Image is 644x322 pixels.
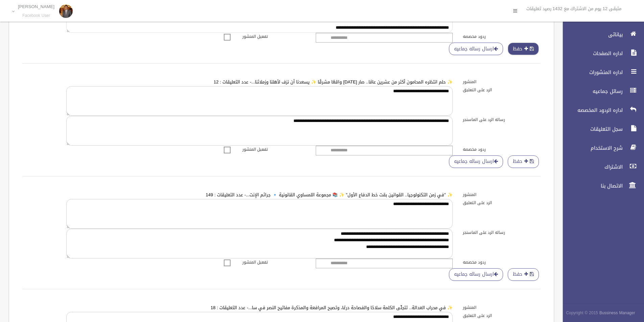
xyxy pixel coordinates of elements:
[599,309,635,317] strong: Bussiness Manager
[566,309,598,317] span: Copyright © 2015
[557,182,625,189] span: الاتصال بنا
[18,13,54,18] small: Facebook User
[557,27,644,42] a: بياناتى
[449,43,503,55] a: ارسال رساله جماعيه
[557,69,625,76] span: اداره المنشورات
[508,155,539,168] button: حفظ
[237,33,325,40] label: تفعيل المنشور
[458,312,546,319] label: الرد على التعليق
[458,86,546,94] label: الرد على التعليق
[508,43,539,55] button: حفظ
[18,4,54,9] p: [PERSON_NAME]
[557,103,644,118] a: اداره الردود المخصصه
[557,126,625,132] span: سجل التعليقات
[458,33,546,40] label: ردود مخصصه
[458,116,546,123] label: رساله الرد على الماسنجر
[211,303,452,312] a: ✨ في محراب العدالة.. تتجلّى الكلمة سلاحًا والفصاحة درعًا، وتصبح المرافعة والمذكرة مفاتيح النصر في...
[557,88,625,95] span: رسائل جماعيه
[458,199,546,206] label: الرد على التعليق
[449,155,503,168] a: ارسال رساله جماعيه
[237,258,325,266] label: تفعيل المنشور
[557,31,625,38] span: بياناتى
[557,50,625,57] span: اداره الصفحات
[458,146,546,153] label: ردود مخصصه
[557,107,625,114] span: اداره الردود المخصصه
[458,191,546,198] label: المنشور
[557,159,644,174] a: الاشتراك
[557,46,644,61] a: اداره الصفحات
[557,122,644,137] a: سجل التعليقات
[508,268,539,281] button: حفظ
[458,258,546,266] label: ردود مخصصه
[449,268,503,281] a: ارسال رساله جماعيه
[557,84,644,99] a: رسائل جماعيه
[458,229,546,236] label: رساله الرد على الماسنجر
[557,164,625,170] span: الاشتراك
[458,304,546,311] label: المنشور
[557,65,644,80] a: اداره المنشورات
[458,78,546,85] label: المنشور
[557,178,644,193] a: الاتصال بنا
[557,145,625,151] span: شرح الاستخدام
[214,78,452,86] a: ✨ حلم انتظره المحامون أكثر من عشرين عامًا.. صار [DATE] واقعًا مشرقًا ✨ يسعدنا أن نزف لأهلنا وزملا...
[557,141,644,155] a: شرح الاستخدام
[237,146,325,153] label: تفعيل المنشور
[206,191,453,199] a: ✨ "في زمن التكنولوجيا.. القوانين بقت خط الدفاع الأول" ✨ 📚 مجموعة اللمساوي القانونية 🔹 جرائم الإنت...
